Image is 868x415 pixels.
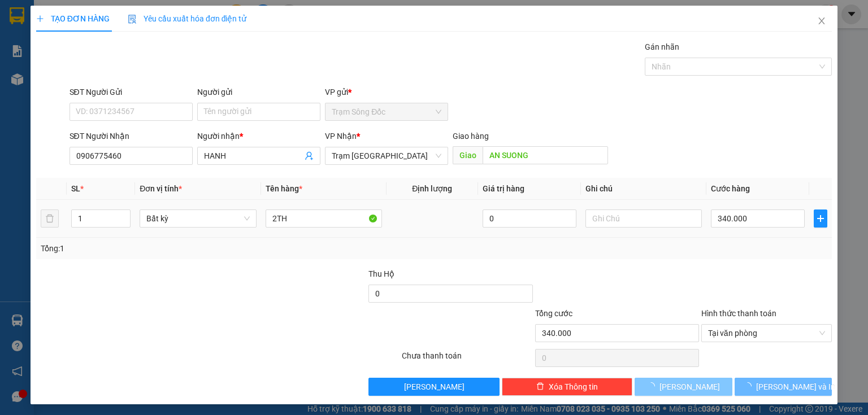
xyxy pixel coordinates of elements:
span: Tên hàng [266,184,302,193]
div: SĐT Người Nhận [70,130,193,142]
span: Tại văn phòng [708,325,825,342]
div: Người nhận [197,130,320,142]
span: SL [71,184,80,193]
span: Tổng cước [535,309,572,318]
button: [PERSON_NAME] [368,378,499,396]
span: Trạm Sông Đốc [332,103,441,120]
th: Ghi chú [581,178,706,200]
span: Giá trị hàng [483,184,524,193]
span: Yêu cầu xuất hóa đơn điện tử [128,14,247,23]
span: Giao hàng [453,132,489,141]
div: SĐT Người Gửi [70,86,193,98]
span: VP Nhận [325,132,357,141]
button: plus [814,209,827,228]
span: plus [36,15,44,23]
label: Hình thức thanh toán [701,309,776,318]
span: Thu Hộ [368,269,394,278]
span: TẠO ĐƠN HÀNG [36,14,110,23]
span: Bất kỳ [146,210,249,227]
span: loading [744,382,756,390]
input: Ghi Chú [585,209,702,228]
input: 0 [483,209,576,228]
span: delete [536,382,544,391]
button: [PERSON_NAME] và In [735,378,832,396]
span: Xóa Thông tin [549,381,598,393]
span: Định lượng [412,184,452,193]
div: Chưa thanh toán [401,350,533,369]
span: plus [814,214,827,223]
button: [PERSON_NAME] [635,378,732,396]
input: VD: Bàn, Ghế [266,209,382,228]
img: icon [128,15,137,24]
label: Gán nhãn [645,42,679,51]
div: VP gửi [325,86,448,98]
span: Trạm Sài Gòn [332,147,441,164]
button: deleteXóa Thông tin [502,378,632,396]
div: Người gửi [197,86,320,98]
button: Close [806,6,837,37]
div: Tổng: 1 [41,242,336,255]
span: [PERSON_NAME] và In [756,381,835,393]
span: loading [647,382,659,390]
span: close [817,16,826,25]
button: delete [41,209,59,228]
span: Cước hàng [711,184,750,193]
span: user-add [305,151,314,160]
input: Dọc đường [483,146,608,164]
span: Đơn vị tính [140,184,182,193]
span: Giao [453,146,483,164]
span: [PERSON_NAME] [659,381,720,393]
span: [PERSON_NAME] [404,381,465,393]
